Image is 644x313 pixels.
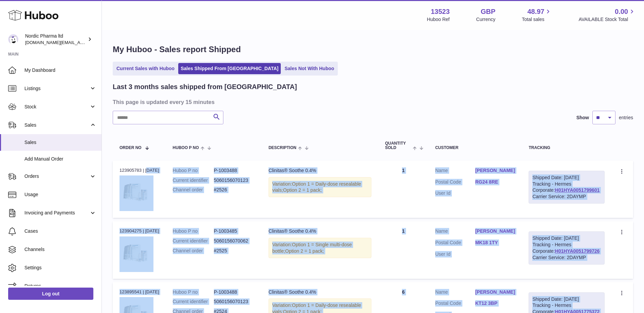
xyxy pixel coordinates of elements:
div: Tracking - Hermes Corporate: [529,171,605,204]
div: Huboo Ref [427,16,450,23]
dd: P-1003485 [214,228,255,234]
dt: Postal Code [435,179,475,187]
img: accounts.uk@nordicpharma.com [8,34,18,44]
a: Current Sales with Huboo [114,63,177,74]
span: My Dashboard [24,67,96,74]
td: 1 [378,221,428,278]
h2: Last 3 months sales shipped from [GEOGRAPHIC_DATA] [113,82,297,91]
span: Usage [24,191,96,198]
dt: User Id [435,190,475,196]
a: Sales Not With Huboo [282,63,336,74]
span: Add Manual Order [24,156,96,162]
span: Description [269,146,296,150]
dt: Postal Code [435,239,475,248]
td: 1 [378,161,428,218]
span: Sales [24,139,96,146]
dd: P-1003488 [214,167,255,174]
div: 123904275 | [DATE] [119,228,159,234]
div: Carrier Service: 2DAYMP [532,193,601,200]
dt: Huboo P no [173,228,214,234]
div: Variation: [269,238,371,258]
dt: Huboo P no [173,289,214,295]
span: Listings [24,85,89,92]
span: Option 2 = 1 pack; [285,248,324,254]
dt: Channel order [173,248,214,254]
span: entries [619,114,633,121]
span: Cases [24,228,96,234]
div: Nordic Pharma ltd [25,33,86,46]
span: 48.97 [527,7,544,16]
dt: Huboo P no [173,167,214,174]
span: Sales [24,122,89,128]
dt: Name [435,228,475,236]
dt: Name [435,167,475,175]
dt: Postal Code [435,300,475,308]
div: Currency [476,16,496,23]
span: AVAILABLE Stock Total [578,16,636,23]
dt: Name [435,289,475,297]
a: 48.97 Total sales [522,7,552,23]
span: Order No [119,146,142,150]
a: KT12 3BP [475,300,515,307]
a: RG24 8RE [475,179,515,185]
dt: Current identifier [173,177,214,184]
dt: User Id [435,251,475,257]
span: Returns [24,283,96,289]
img: 2_6c148ce2-9555-4dcb-a520-678b12be0df6.png [119,175,153,209]
span: Channels [24,246,96,253]
dt: Current identifier [173,238,214,244]
span: 0.00 [615,7,628,16]
strong: 13523 [431,7,450,16]
div: Tracking - Hermes Corporate: [529,231,605,265]
span: Orders [24,173,89,180]
a: H01HYA0051799726 [555,248,600,254]
div: Tracking [529,146,605,150]
span: Option 2 = 1 pack; [283,187,322,193]
dd: #2525 [214,248,255,254]
h1: My Huboo - Sales report Shipped [113,44,633,55]
span: Huboo P no [173,146,199,150]
div: Carrier Service: 2DAYMP [532,254,601,261]
a: H01HYA0051799601 [555,187,600,193]
div: Clinitas® Soothe 0.4% [269,167,371,174]
dd: #2526 [214,187,255,193]
span: [DOMAIN_NAME][EMAIL_ADDRESS][DOMAIN_NAME] [25,40,135,45]
label: Show [576,114,589,121]
span: Stock [24,104,89,110]
dd: 5060156070123 [214,177,255,184]
div: Variation: [269,177,371,197]
span: Option 1 = Daily-dose resealable vials; [272,181,361,193]
div: Clinitas® Soothe 0.4% [269,289,371,295]
div: Shipped Date: [DATE] [532,235,601,242]
span: Quantity Sold [385,141,411,150]
img: 2_6c148ce2-9555-4dcb-a520-678b12be0df6.png [119,236,153,270]
a: [PERSON_NAME] [475,289,515,295]
dd: P-1003488 [214,289,255,295]
a: [PERSON_NAME] [475,167,515,174]
div: 123895541 | [DATE] [119,289,159,295]
dt: Channel order [173,187,214,193]
div: Shipped Date: [DATE] [532,296,601,302]
div: Clinitas® Soothe 0.4% [269,228,371,234]
a: [PERSON_NAME] [475,228,515,234]
span: Settings [24,265,96,271]
a: 0.00 AVAILABLE Stock Total [578,7,636,23]
a: Sales Shipped From [GEOGRAPHIC_DATA] [178,63,281,74]
span: Option 1 = Single multi-dose bottle; [272,242,352,254]
dd: 5060156070123 [214,298,255,305]
div: Customer [435,146,515,150]
dt: Current identifier [173,298,214,305]
a: Log out [8,288,93,300]
dd: 5060156070062 [214,238,255,244]
span: Invoicing and Payments [24,210,89,216]
div: 123905783 | [DATE] [119,167,159,173]
a: MK18 1TY [475,239,515,246]
span: Total sales [522,16,552,23]
h3: This page is updated every 15 minutes [113,98,631,106]
strong: GBP [481,7,495,16]
div: Shipped Date: [DATE] [532,174,601,181]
